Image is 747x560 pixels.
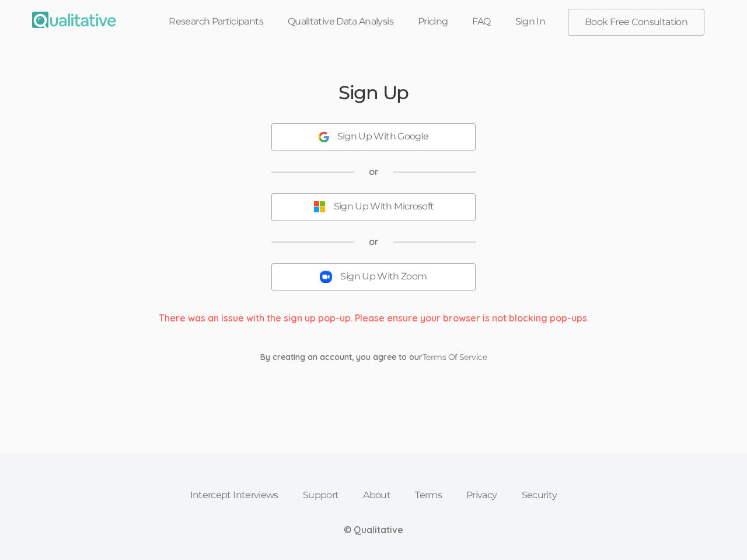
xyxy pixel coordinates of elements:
[319,132,329,142] img: Sign Up With Google
[454,482,509,508] a: Privacy
[369,165,379,178] span: or
[271,193,476,221] button: Sign Up With Microsoft
[275,9,406,34] a: Qualitative Data Analysis
[338,82,409,103] h2: Sign Up
[406,9,460,34] a: Pricing
[271,263,476,291] button: Sign Up With Zoom
[403,482,454,508] a: Terms
[340,270,427,283] div: Sign Up With Zoom
[509,482,570,508] a: Security
[344,523,403,537] div: © Qualitative
[334,200,434,213] div: Sign Up With Microsoft
[337,130,429,143] div: Sign Up With Google
[503,9,558,34] a: Sign In
[320,271,332,283] img: Sign Up With Zoom
[568,9,704,35] a: Book Free Consultation
[689,504,747,560] iframe: Chat Widget
[369,235,379,249] span: or
[291,482,351,508] a: Support
[32,12,116,28] img: Qualitative
[423,352,487,362] a: Terms Of Service
[351,482,403,508] a: About
[156,9,275,34] a: Research Participants
[150,311,598,325] div: There was an issue with the sign up pop-up. Please ensure your browser is not blocking pop-ups.
[252,351,495,363] div: By creating an account, you agree to our
[178,482,291,508] a: Intercept Interviews
[460,9,502,34] a: FAQ
[313,201,326,213] img: Sign Up With Microsoft
[271,123,476,151] button: Sign Up With Google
